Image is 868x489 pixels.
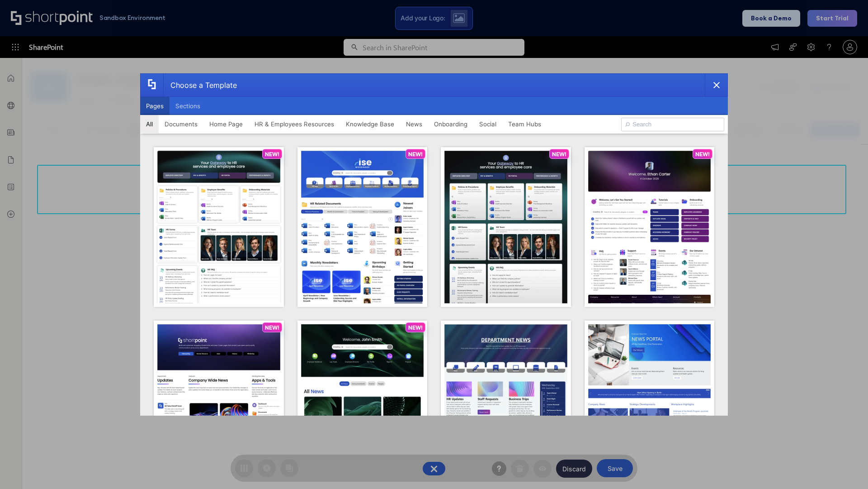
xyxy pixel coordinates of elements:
button: Pages [140,97,170,115]
p: NEW! [265,151,279,158]
div: template selector [140,73,728,416]
button: Sections [170,97,206,115]
div: Choose a Template [163,74,237,96]
input: Search [621,118,724,131]
button: Home Page [203,115,249,133]
button: Team Hubs [502,115,547,133]
button: HR & Employees Resources [249,115,340,133]
button: Knowledge Base [340,115,400,133]
iframe: Chat Widget [823,446,868,489]
p: NEW! [695,151,710,158]
button: Social [473,115,502,133]
p: NEW! [408,151,423,158]
p: NEW! [408,324,423,331]
button: All [140,115,159,133]
p: NEW! [552,151,566,158]
p: NEW! [265,324,279,331]
button: Documents [159,115,203,133]
button: News [400,115,428,133]
button: Onboarding [428,115,473,133]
